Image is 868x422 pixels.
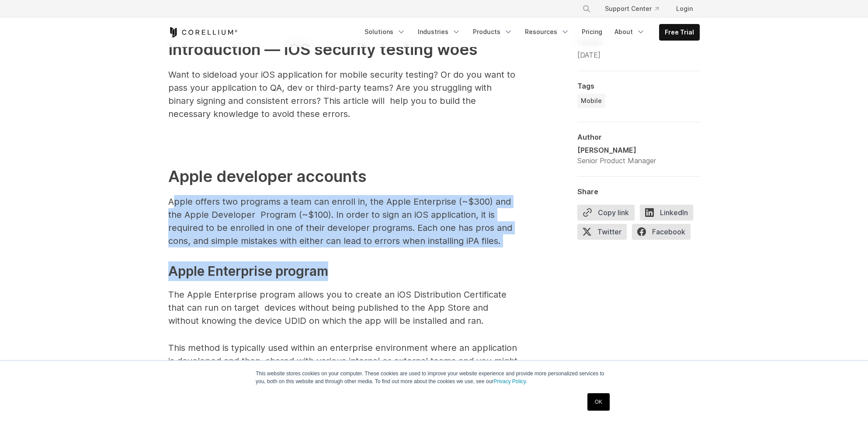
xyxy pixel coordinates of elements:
a: OK [587,393,610,411]
button: Copy link [577,205,635,220]
a: Resources [520,24,575,40]
a: Free Trial [660,24,699,40]
p: This method is typically used within an enterprise environment where an application is developed ... [168,341,518,381]
h3: Apple Enterprise program [168,261,518,281]
span: LinkedIn [640,205,693,220]
a: Login [669,1,700,17]
a: Support Center [598,1,666,17]
a: Industries [413,24,466,40]
span: [DATE] [577,51,601,59]
a: Mobile [577,94,605,108]
div: Senior Product Manager [577,155,656,166]
p: Apple offers two programs a team can enroll in, the Apple Enterprise (~$300) and the Apple Develo... [168,195,518,247]
div: Share [577,187,700,196]
p: Want to sideload your iOS application for mobile security testing? Or do you want to pass your ap... [168,68,518,120]
a: Privacy Policy. [493,378,527,384]
span: Facebook [632,224,691,240]
div: [PERSON_NAME] [577,145,656,155]
h2: Apple developer accounts [168,165,518,188]
div: Navigation Menu [572,1,700,17]
a: Products [468,24,518,40]
div: Author [577,133,700,141]
a: Corellium Home [168,27,238,38]
a: Pricing [576,24,608,40]
button: Search [579,1,594,17]
span: Twitter [577,224,627,240]
a: Solutions [359,24,411,40]
div: Navigation Menu [359,24,700,41]
span: Mobile [581,96,602,105]
p: The Apple Enterprise program allows you to create an iOS Distribution Certificate that can run on... [168,288,518,327]
div: Tags [577,82,700,90]
a: Facebook [632,224,696,243]
p: This website stores cookies on your computer. These cookies are used to improve your website expe... [256,370,612,385]
a: About [609,24,650,40]
a: LinkedIn [640,205,698,224]
h2: Introduction — iOS security testing woes [168,38,518,61]
a: Twitter [577,224,632,243]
